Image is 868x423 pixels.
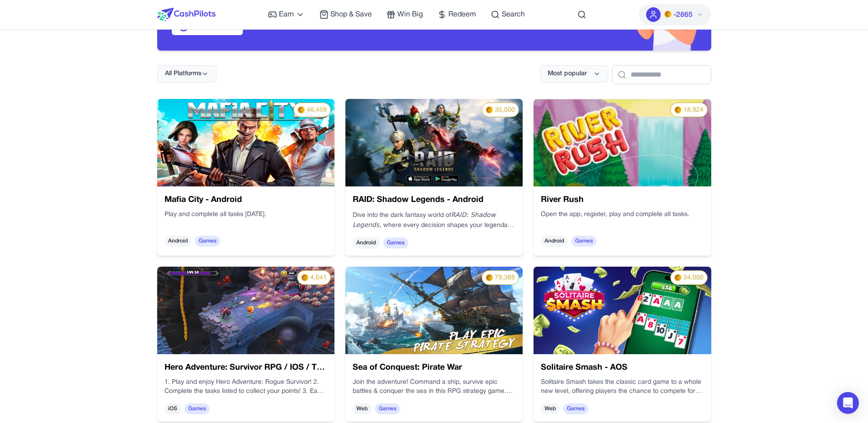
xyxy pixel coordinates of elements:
span: 4,041 [447,251,465,266]
span: 35,000 [683,172,705,189]
span: iOS [260,310,279,327]
span: Android [499,235,529,256]
p: 1. Play and enjoy Hero Adventure: Rogue Survivor! 2. Complete the tasks listed to collect your po... [267,287,423,370]
span: 79,388 [616,326,637,342]
span: Most popular [548,69,587,78]
span: All Platforms [165,69,201,78]
img: 75fe42d1-c1a6-4a8c-8630-7b3dc285bdf3.jpg [450,258,647,411]
span: Win Big [397,9,423,20]
span: Games [700,322,727,342]
a: Win Big [386,9,423,20]
span: Redeem [448,9,476,20]
a: Shop & Save [319,9,372,20]
button: Most popular [540,65,608,83]
img: PMs [503,93,513,102]
img: PMs [607,322,617,332]
img: PMs [676,169,685,179]
button: PMs-2865 [639,4,711,26]
div: Open the app, register, play and complete all tasks. [679,287,836,370]
span: Games [452,396,479,416]
img: PMs [439,248,448,257]
span: Shop & Save [330,9,372,20]
span: 34,000 [787,402,809,419]
span: Games [278,318,305,338]
p: Dive into the dark fantasy world of , where every decision shapes your legendary journey. [507,210,663,294]
span: Android [328,157,357,178]
a: Search [491,9,525,20]
img: 458eefe5-aead-4420-8b58-6e94704f1244.jpg [346,29,544,181]
img: CashPilots Logo [157,8,216,21]
h3: River Rush [688,272,842,350]
img: PMs [368,397,378,407]
h3: RAID: Shadow Legends - Android [516,195,670,273]
a: Redeem [437,9,476,20]
div: Open Intercom Messenger [837,392,859,414]
h3: Mafia City - Android [344,119,498,196]
img: PMs [780,399,789,408]
img: PMs [848,246,858,255]
img: nRLw6yM7nDBu.webp [518,105,715,258]
span: Web [432,387,453,404]
div: Play and complete all tasks [DATE]. [335,134,492,217]
h3: Hero Adventure: Survivor RPG / IOS / T1 / CPE [276,272,430,350]
span: Games [527,248,555,268]
span: Earn [279,9,294,20]
span: 21,052 [376,401,398,417]
span: 46,459 [511,96,533,112]
span: Search [502,9,525,20]
a: Earn [268,9,305,20]
span: Android [672,310,701,331]
span: -2865 [673,10,693,21]
button: All Platforms [157,65,216,83]
img: d559e446-90df-4175-a766-871ff17e6c95.webp [277,182,475,335]
img: PMs [664,10,672,18]
span: Games [356,169,383,189]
